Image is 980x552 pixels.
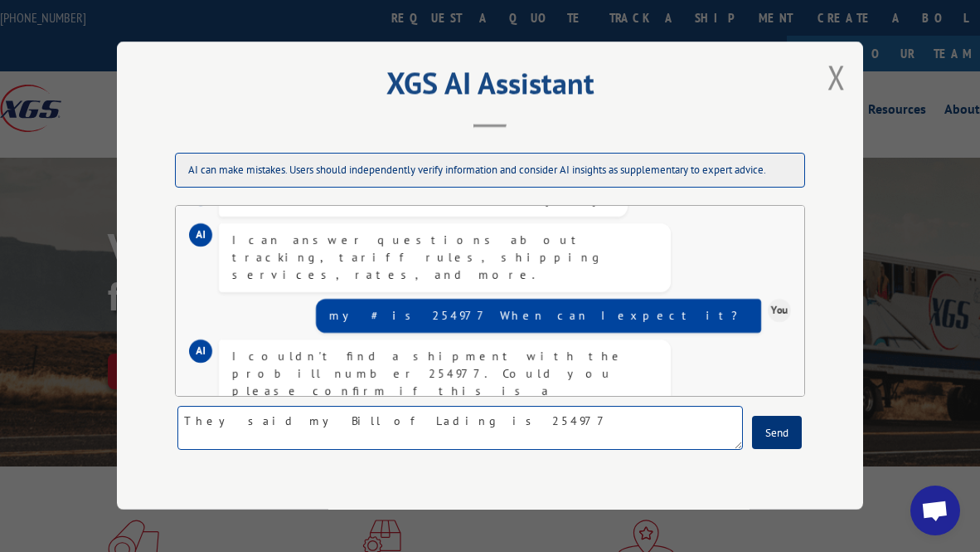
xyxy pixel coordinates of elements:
[329,307,748,325] div: my # is 254977 When can I expect it?
[189,223,212,247] div: AI
[175,154,805,188] div: AI can make mistakes. Users should independently verify information and consider AI insights as s...
[768,299,791,322] div: You
[189,340,212,363] div: AI
[177,407,743,451] textarea: They said my Bill of Lading is 254977
[752,417,802,450] button: Send
[910,486,960,535] a: Open chat
[158,71,822,103] h2: XGS AI Assistant
[232,348,657,470] div: I couldn't find a shipment with the probill number 254977. Could you please confirm if this is a ...
[822,54,851,100] button: Close modal
[232,232,657,284] div: I can answer questions about tracking, tariff rules, shipping services, rates, and more.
